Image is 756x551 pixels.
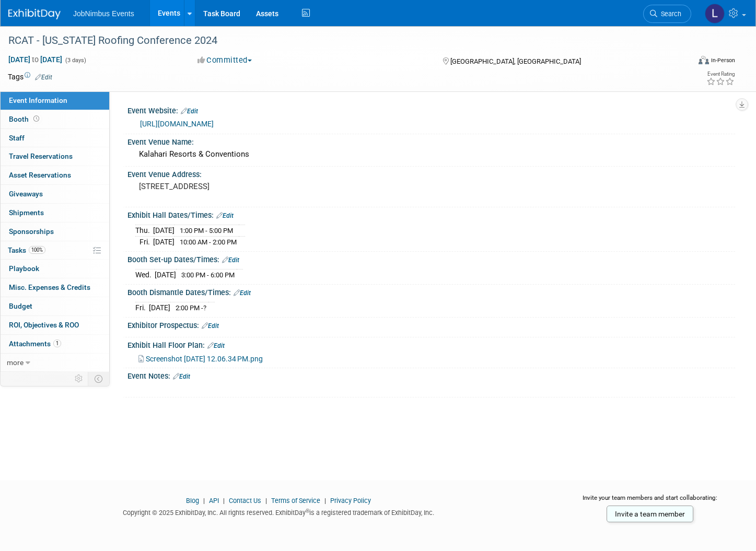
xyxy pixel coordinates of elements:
a: Asset Reservations [1,166,109,184]
a: Event Information [1,91,109,110]
span: 100% [29,246,45,254]
div: Exhibit Hall Floor Plan: [127,337,735,351]
span: | [220,497,227,505]
span: Tasks [8,246,45,254]
div: Invite your team members and start collaborating: [565,494,736,509]
img: ExhibitDay [8,9,61,19]
a: Staff [1,129,109,147]
td: Fri. [135,237,153,248]
a: [URL][DOMAIN_NAME] [140,120,214,128]
td: Wed. [135,269,155,280]
div: RCAT - [US_STATE] Roofing Conference 2024 [5,31,673,50]
span: Booth [9,115,41,123]
div: In-Person [711,56,735,64]
div: Event Website: [127,103,735,116]
a: Travel Reservations [1,147,109,166]
span: Misc. Expenses & Credits [9,283,90,291]
a: Attachments1 [1,335,109,353]
div: Exhibitor Prospectus: [127,318,735,331]
span: Screenshot [DATE] 12.06.34 PM.png [146,355,263,363]
a: Edit [173,373,190,380]
span: to [30,55,40,64]
span: 1:00 PM - 5:00 PM [180,227,233,235]
span: | [201,497,207,505]
div: Event Format [627,54,735,70]
span: Booth not reserved yet [31,115,41,123]
a: Edit [202,322,219,330]
td: [DATE] [153,237,175,248]
a: Edit [181,108,198,115]
span: ? [203,304,206,312]
td: Toggle Event Tabs [88,372,110,385]
span: more [7,358,24,367]
a: Budget [1,297,109,315]
span: | [322,497,329,505]
td: [DATE] [155,269,176,280]
a: Edit [35,74,52,81]
td: Fri. [135,302,149,313]
div: Booth Set-up Dates/Times: [127,252,735,265]
span: Playbook [9,264,39,273]
a: Sponsorships [1,222,109,241]
a: Edit [222,256,239,264]
pre: [STREET_ADDRESS] [139,182,369,191]
sup: ® [306,508,309,514]
td: Personalize Event Tab Strip [70,372,88,385]
div: Event Rating [706,72,735,77]
a: Screenshot [DATE] 12.06.34 PM.png [138,355,263,363]
div: Kalahari Resorts & Conventions [135,146,727,162]
span: Staff [9,134,25,142]
td: Tags [8,72,52,82]
span: 2:00 PM - [176,304,206,312]
a: more [1,354,109,372]
span: Sponsorships [9,227,54,236]
span: Giveaways [9,190,43,198]
span: [GEOGRAPHIC_DATA], [GEOGRAPHIC_DATA] [450,57,581,65]
span: Shipments [9,208,44,217]
a: API [209,497,219,505]
div: Exhibit Hall Dates/Times: [127,207,735,221]
span: ROI, Objectives & ROO [9,321,79,329]
a: Shipments [1,204,109,222]
div: Event Venue Name: [127,134,735,147]
span: 1 [53,339,61,347]
a: Tasks100% [1,241,109,260]
div: Event Notes: [127,368,735,382]
span: | [263,497,270,505]
a: Edit [207,342,225,349]
img: Format-Inperson.png [699,56,709,64]
div: Booth Dismantle Dates/Times: [127,285,735,298]
span: Event Information [9,96,67,104]
a: Misc. Expenses & Credits [1,278,109,297]
span: Asset Reservations [9,171,71,179]
div: Event Venue Address: [127,167,735,180]
a: Edit [234,289,251,297]
a: Giveaways [1,185,109,203]
a: ROI, Objectives & ROO [1,316,109,334]
td: Thu. [135,225,153,237]
a: Playbook [1,260,109,278]
a: Edit [216,212,234,219]
span: [DATE] [DATE] [8,55,63,64]
span: Attachments [9,339,61,348]
a: Booth [1,110,109,128]
a: Privacy Policy [330,497,371,505]
a: Blog [186,497,199,505]
img: Laly Matos [705,4,725,24]
span: Budget [9,302,32,310]
a: Terms of Service [271,497,320,505]
td: [DATE] [153,225,175,237]
span: Travel Reservations [9,152,73,160]
a: Contact Us [229,497,261,505]
a: Search [643,5,691,23]
button: Committed [194,55,256,66]
span: (3 days) [64,57,86,64]
a: Invite a team member [607,506,693,522]
span: 10:00 AM - 2:00 PM [180,238,237,246]
span: JobNimbus Events [73,9,134,18]
span: Search [657,10,681,18]
span: 3:00 PM - 6:00 PM [181,271,235,279]
td: [DATE] [149,302,170,313]
div: Copyright © 2025 ExhibitDay, Inc. All rights reserved. ExhibitDay is a registered trademark of Ex... [8,506,550,518]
